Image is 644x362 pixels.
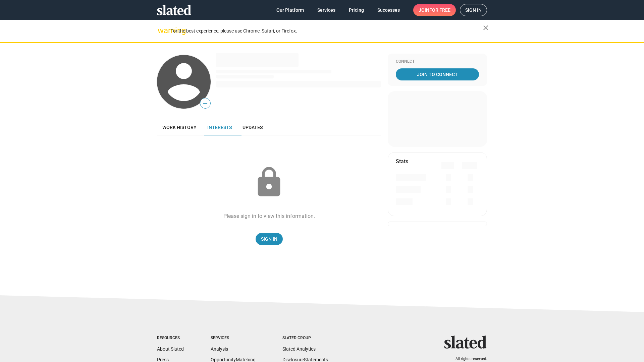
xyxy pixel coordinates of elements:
[211,336,256,341] div: Services
[202,119,237,135] a: Interests
[429,4,450,16] span: for free
[157,346,184,352] a: About Slated
[317,4,335,16] span: Services
[396,158,408,165] mat-card-title: Stats
[243,125,263,130] span: Updates
[237,119,268,135] a: Updates
[252,166,286,199] mat-icon: lock
[460,4,487,16] a: Sign in
[413,4,456,16] a: Joinfor free
[276,4,304,16] span: Our Platform
[223,213,315,220] div: Please sign in to view this information.
[158,26,166,35] mat-icon: warning
[396,59,479,64] div: Connect
[162,125,197,130] span: Work history
[349,4,364,16] span: Pricing
[200,99,210,108] span: —
[157,119,202,135] a: Work history
[282,346,316,352] a: Slated Analytics
[396,68,479,80] a: Join To Connect
[372,4,405,16] a: Successes
[211,346,228,352] a: Analysis
[261,233,277,245] span: Sign In
[256,233,283,245] a: Sign In
[271,4,309,16] a: Our Platform
[170,26,483,36] div: For the best experience, please use Chrome, Safari, or Firefox.
[377,4,400,16] span: Successes
[465,4,482,16] span: Sign in
[282,336,328,341] div: Slated Group
[397,68,478,80] span: Join To Connect
[419,4,450,16] span: Join
[343,4,369,16] a: Pricing
[157,336,184,341] div: Resources
[482,24,490,32] mat-icon: close
[207,125,232,130] span: Interests
[312,4,341,16] a: Services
